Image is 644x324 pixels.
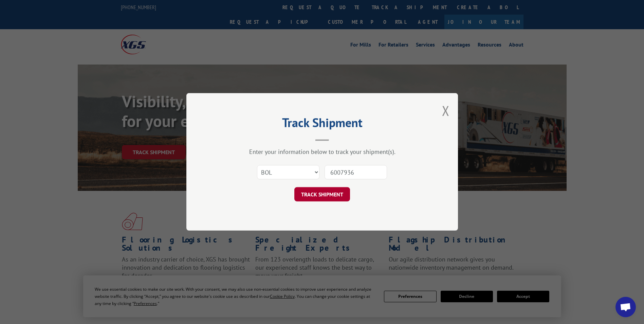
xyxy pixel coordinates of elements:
button: TRACK SHIPMENT [294,187,350,202]
button: Close modal [442,102,449,120]
input: Number(s) [325,165,387,180]
div: Enter your information below to track your shipment(s). [220,148,424,156]
div: Open chat [615,297,636,317]
h2: Track Shipment [220,118,424,131]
